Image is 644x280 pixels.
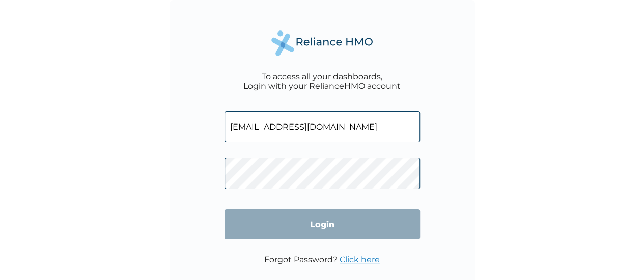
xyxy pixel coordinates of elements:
div: To access all your dashboards, Login with your RelianceHMO account [243,72,401,91]
img: Reliance Health's Logo [271,30,373,56]
input: Login [225,209,420,239]
input: Email address or HMO ID [225,111,420,142]
p: Forgot Password? [264,255,380,264]
a: Click here [340,255,380,264]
